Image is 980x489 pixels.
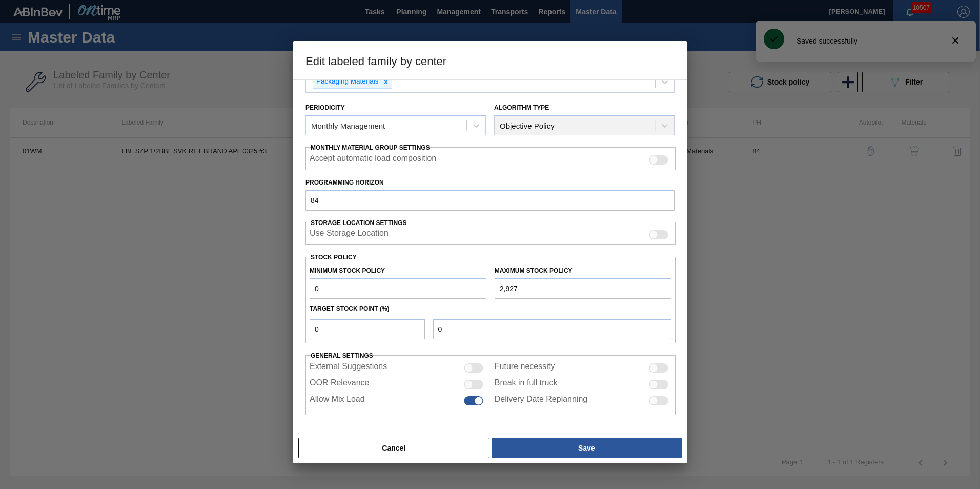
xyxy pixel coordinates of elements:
[313,75,380,88] div: Packaging Materials
[310,305,390,312] label: Target Stock Point (%)
[495,362,555,374] label: Future necessity
[311,144,430,151] span: Monthly Material Group Settings
[298,438,489,458] button: Cancel
[310,229,389,241] label: When enabled, the system will display stocks from different storage locations.
[310,362,387,374] label: External Suggestions
[495,267,573,274] label: Maximum Stock Policy
[311,352,373,359] span: General settings
[293,41,687,80] h3: Edit labeled family by center
[305,175,675,190] label: Programming Horizon
[492,438,682,458] button: Save
[310,395,365,407] label: Allow Mix Load
[310,267,385,274] label: Minimum Stock Policy
[495,378,558,391] label: Break in full truck
[311,254,357,261] label: Stock Policy
[495,395,587,407] label: Delivery Date Replanning
[311,121,385,130] div: Monthly Management
[494,104,549,111] label: Algorithm Type
[305,104,345,111] label: Periodicity
[311,219,407,227] span: Storage Location Settings
[310,378,370,391] label: OOR Relevance
[310,154,436,166] label: Accept automatic load composition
